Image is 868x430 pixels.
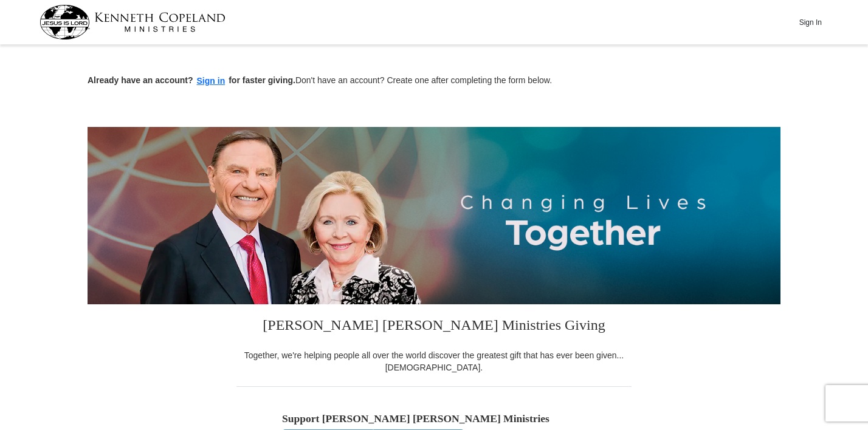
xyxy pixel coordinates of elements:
[193,74,229,88] button: Sign in
[88,75,295,85] strong: Already have an account? for faster giving.
[88,74,780,88] p: Don't have an account? Create one after completing the form below.
[792,13,828,32] button: Sign In
[236,349,632,374] div: Together, we're helping people all over the world discover the greatest gift that has ever been g...
[236,304,632,349] h3: [PERSON_NAME] [PERSON_NAME] Ministries Giving
[40,5,226,39] img: kcm-header-logo.svg
[282,412,586,425] h5: Support [PERSON_NAME] [PERSON_NAME] Ministries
